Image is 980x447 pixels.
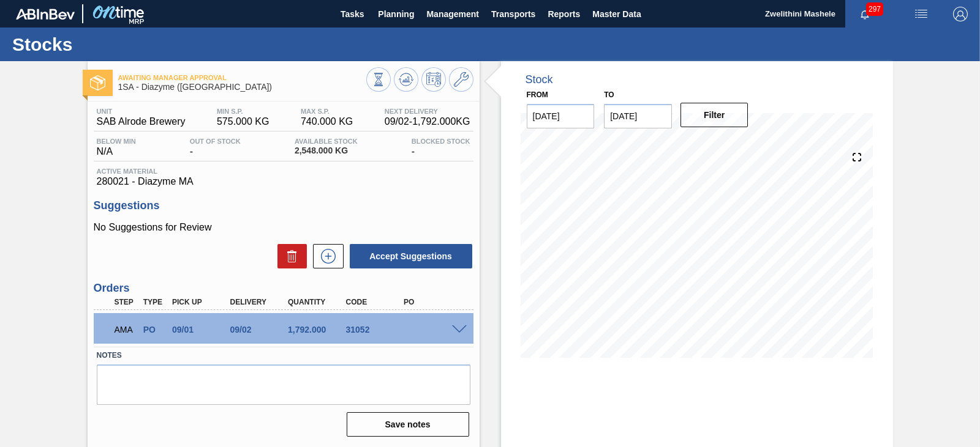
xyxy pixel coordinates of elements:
[343,325,407,334] div: 31052
[16,9,75,20] img: TNhmsLtSVTkK8tSr43FrP2fwEKptu5GPRR3wAAAABJRU5ErkJggg==
[169,298,233,306] div: Pick up
[227,325,291,334] div: 09/02/2025
[394,67,418,92] button: Update Chart
[426,7,479,21] span: Management
[217,116,269,127] span: 575.000 KG
[344,243,473,270] div: Accept Suggestions
[592,7,641,21] span: Master Data
[385,108,470,115] span: Next Delivery
[295,146,358,155] span: 2,548.000 KG
[140,298,170,306] div: Type
[301,108,353,115] span: MAX S.P.
[866,2,883,16] span: 297
[140,325,170,334] div: Purchase order
[169,325,233,334] div: 09/01/2025
[187,138,244,157] div: -
[491,7,535,21] span: Transports
[118,83,366,92] span: 1SA - Diazyme (MA)
[366,67,391,92] button: Stocks Overview
[378,7,414,21] span: Planning
[449,67,473,92] button: Go to Master Data / General
[97,347,470,364] label: Notes
[217,108,269,115] span: MIN S.P.
[527,104,595,128] input: mm/dd/yyyy
[190,138,241,145] span: Out Of Stock
[111,298,141,306] div: Step
[94,222,473,233] p: No Suggestions for Review
[285,298,349,306] div: Quantity
[307,244,344,268] div: New suggestion
[295,138,358,145] span: Available Stock
[94,282,473,295] h3: Orders
[347,412,469,437] button: Save notes
[285,325,349,334] div: 1,792.000
[90,75,105,91] img: Ícone
[527,91,548,99] label: From
[97,138,136,145] span: Below Min
[421,67,446,92] button: Schedule Inventory
[12,37,230,51] h1: Stocks
[97,176,470,187] span: 280021 - Diazyme MA
[914,7,929,21] img: userActions
[953,7,968,21] img: Logout
[339,7,366,21] span: Tasks
[97,168,470,175] span: Active Material
[548,7,580,21] span: Reports
[350,244,472,268] button: Accept Suggestions
[845,6,884,23] button: Notifications
[385,116,470,127] span: 09/02 - 1,792.000 KG
[97,116,186,127] span: SAB Alrode Brewery
[94,138,139,157] div: N/A
[409,138,473,157] div: -
[111,316,141,343] div: Awaiting Manager Approval
[227,298,291,306] div: Delivery
[115,325,138,334] p: AMA
[604,91,614,99] label: to
[604,104,672,128] input: mm/dd/yyyy
[118,74,366,81] span: Awaiting Manager Approval
[301,116,353,127] span: 740.000 KG
[526,73,553,86] div: Stock
[680,103,748,127] button: Filter
[343,298,407,306] div: Code
[271,244,307,268] div: Delete Suggestions
[97,108,186,115] span: Unit
[401,298,464,306] div: PO
[412,138,470,145] span: Blocked Stock
[94,199,473,212] h3: Suggestions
